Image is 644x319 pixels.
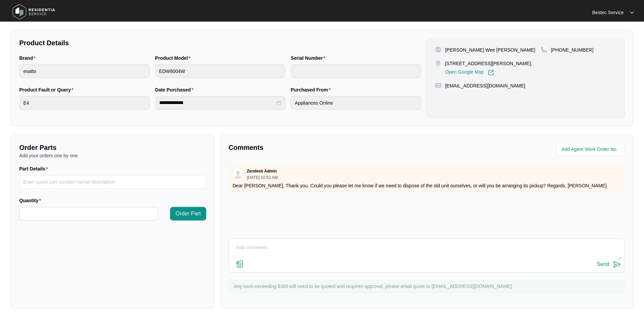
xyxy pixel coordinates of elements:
[19,86,76,93] label: Product Fault or Query
[19,152,206,159] p: Add your orders one by one
[435,60,441,66] img: map-pin
[613,260,621,268] img: send-icon.svg
[155,64,286,78] input: Product Model
[435,82,441,88] img: map-pin
[234,283,621,290] p: Any work exceeding $300 will need to be quoted and requires approval, please email quote to [EMAI...
[445,47,535,53] p: [PERSON_NAME] Wee [PERSON_NAME]
[597,260,621,269] button: Send
[247,168,277,174] p: Zendesk Admin
[445,70,494,76] a: Open Google Map
[435,47,441,53] img: user-pin
[19,165,51,172] label: Part Details
[597,261,610,267] div: Send
[291,64,421,78] input: Serial Number
[175,210,201,218] span: Order Part
[291,86,333,93] label: Purchased From
[630,11,634,14] img: dropdown arrow
[19,175,206,189] input: Part Details
[291,55,328,61] label: Serial Number
[291,96,421,110] input: Purchased From
[10,2,57,22] img: residentia service logo
[155,86,196,93] label: Date Purchased
[247,176,278,180] p: [DATE] 10:52 AM
[19,55,38,61] label: Brand
[541,47,547,53] img: map-pin
[551,47,594,53] p: [PHONE_NUMBER]
[170,207,206,220] button: Order Part
[562,145,621,154] input: Add Agent Work Order No.
[155,55,193,61] label: Product Model
[445,60,532,67] p: [STREET_ADDRESS][PERSON_NAME],
[159,99,276,106] input: Date Purchased
[19,64,150,78] input: Brand
[236,260,244,268] img: file-attachment-doc.svg
[233,169,243,179] img: user.svg
[20,207,158,220] input: Quantity
[19,143,206,152] p: Order Parts
[445,82,525,89] p: [EMAIL_ADDRESS][DOMAIN_NAME]
[488,70,494,76] img: Link-External
[592,9,624,16] p: Bestec Service
[229,143,422,152] p: Comments
[233,182,621,189] p: Dear [PERSON_NAME], Thank you. Could you please let me know if we need to dispose of the old unit...
[19,96,150,110] input: Product Fault or Query
[19,38,421,48] p: Product Details
[19,197,44,204] label: Quantity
